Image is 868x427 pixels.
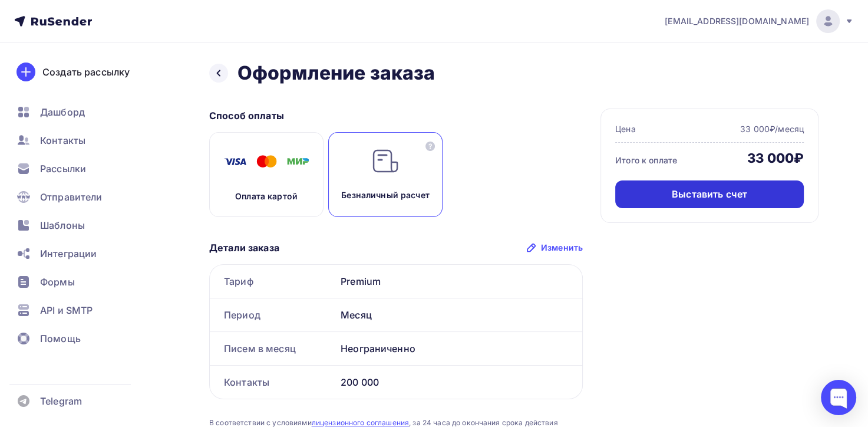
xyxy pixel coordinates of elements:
[672,188,747,201] div: Выставить счет
[40,162,86,176] span: Рассылки
[237,61,435,85] h2: Оформление заказа
[336,332,582,365] div: Неограниченно
[40,105,85,119] span: Дашборд
[615,155,677,166] div: Итого к оплате
[210,332,336,365] div: Писем в месяц
[312,418,409,427] a: лицензионного соглашения
[336,265,582,298] div: Premium
[40,275,75,289] span: Формы
[9,100,150,124] a: Дашборд
[9,185,150,209] a: Отправители
[740,123,804,135] div: 33 000₽/месяц
[209,241,279,255] p: Детали заказа
[615,123,636,135] div: Цена
[9,213,150,237] a: Шаблоны
[40,331,81,346] span: Помощь
[541,242,583,254] div: Изменить
[40,190,103,204] span: Отправители
[40,303,93,317] span: API и SMTP
[665,9,854,33] a: [EMAIL_ADDRESS][DOMAIN_NAME]
[9,157,150,180] a: Рассылки
[40,247,97,261] span: Интеграции
[341,189,430,201] p: Безналичный расчет
[235,190,298,202] p: Оплата картой
[9,129,150,152] a: Контакты
[336,366,582,399] div: 200 000
[210,298,336,331] div: Период
[210,366,336,399] div: Контакты
[210,265,336,298] div: Тариф
[747,150,804,166] div: 33 000₽
[336,298,582,331] div: Месяц
[40,133,85,147] span: Контакты
[40,394,82,408] span: Telegram
[209,109,583,123] p: Способ оплаты
[665,15,809,27] span: [EMAIL_ADDRESS][DOMAIN_NAME]
[42,65,130,79] div: Создать рассылку
[9,270,150,294] a: Формы
[40,218,85,232] span: Шаблоны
